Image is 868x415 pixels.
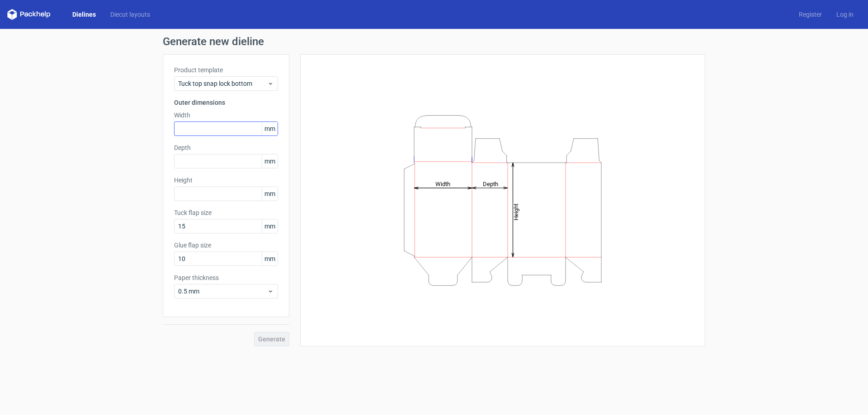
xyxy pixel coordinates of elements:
[483,180,498,187] tspan: Depth
[792,10,829,19] a: Register
[65,10,103,19] a: Dielines
[174,273,278,282] label: Paper thickness
[513,203,519,220] tspan: Height
[262,252,278,266] span: mm
[163,36,705,47] h1: Generate new dieline
[829,10,861,19] a: Log in
[174,65,278,75] label: Product template
[262,122,278,135] span: mm
[174,143,278,152] label: Depth
[174,98,278,107] h3: Outer dimensions
[262,219,278,233] span: mm
[262,154,278,168] span: mm
[103,10,157,19] a: Diecut layouts
[262,187,278,201] span: mm
[174,208,278,217] label: Tuck flap size
[178,79,267,88] span: Tuck top snap lock bottom
[178,287,267,296] span: 0.5 mm
[435,180,450,187] tspan: Width
[174,111,278,120] label: Width
[174,176,278,185] label: Height
[174,241,278,250] label: Glue flap size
